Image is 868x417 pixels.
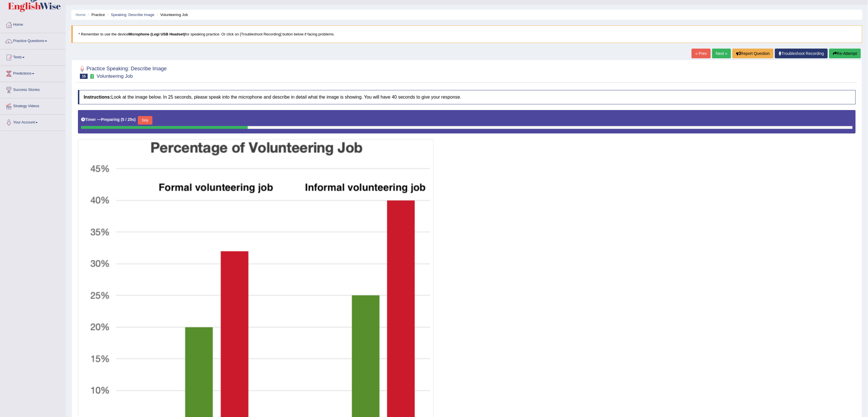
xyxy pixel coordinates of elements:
a: Next » [712,49,731,58]
button: Report Question [732,49,774,58]
li: Practice [86,12,105,17]
a: Tests [0,49,65,64]
a: « Prev [692,49,710,58]
a: Troubleshoot Recording [775,49,828,58]
blockquote: * Remember to use the device for speaking practice. Or click on [Troubleshoot Recording] button b... [71,25,862,43]
b: ) [134,117,136,122]
small: Exam occurring question [89,74,95,79]
a: Success Stories [0,82,65,96]
li: Volunteering Job [155,12,188,17]
a: Predictions [0,66,65,80]
small: Volunteering Job [97,73,133,79]
a: Your Account [0,115,65,129]
h2: Practice Speaking: Describe Image [78,65,167,79]
a: Practice Questions [0,33,65,47]
span: 15 [80,74,88,79]
b: 5 / 25s [122,117,134,122]
button: Skip [138,116,152,125]
h4: Look at the image below. In 25 seconds, please speak into the microphone and describe in detail w... [78,90,856,104]
b: Preparing [101,117,120,122]
a: Home [76,13,86,17]
a: Strategy Videos [0,98,65,113]
b: ( [121,117,122,122]
b: Microphone (Logi USB Headset) [128,32,185,36]
a: Speaking: Describe Image [111,13,154,17]
h5: Timer — [81,117,136,122]
b: Instructions: [84,95,111,99]
a: Home [0,17,65,31]
button: Re-Attempt [829,49,861,58]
